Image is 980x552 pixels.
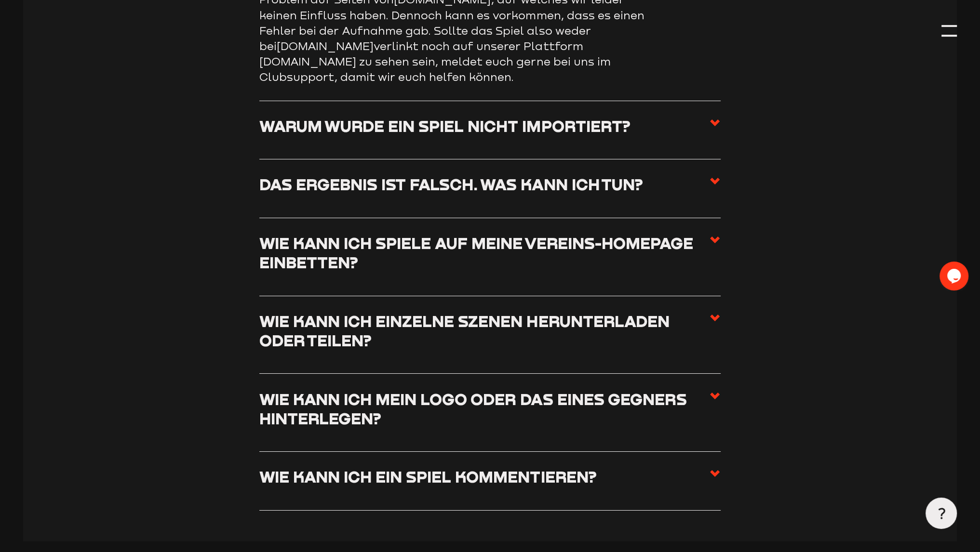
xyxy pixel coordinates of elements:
h3: Wie kann ich mein Logo oder das eines Gegners hinterlegen? [259,390,709,428]
h3: Wie kann ich Spiele auf meine Vereins-Homepage einbetten? [259,234,709,272]
h3: Warum wurde ein Spiel nicht importiert? [259,117,630,136]
h3: Wie kann ich ein Spiel kommentieren? [259,467,596,486]
h3: Das Ergebnis ist falsch. Was kann ich tun? [259,175,643,194]
h3: Wie kann ich einzelne Szenen herunterladen oder teilen? [259,312,709,350]
a: [DOMAIN_NAME] [277,39,374,53]
iframe: chat widget [940,262,970,290]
